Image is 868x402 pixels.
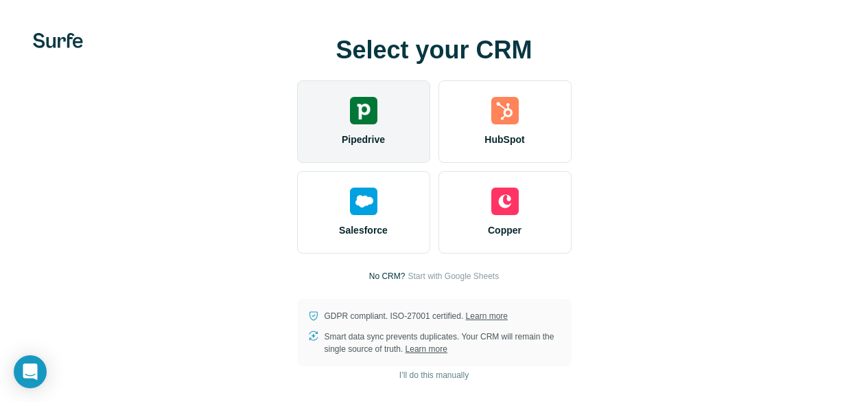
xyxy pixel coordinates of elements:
p: No CRM? [369,270,406,282]
span: Salesforce [339,223,388,237]
img: Surfe's logo [33,33,83,48]
a: Learn more [406,344,447,354]
p: GDPR compliant. ISO-27001 certified. [325,310,508,322]
h1: Select your CRM [297,36,572,64]
img: salesforce's logo [350,188,377,215]
span: Copper [488,223,521,237]
span: HubSpot [484,133,524,146]
button: I’ll do this manually [390,365,478,386]
span: Pipedrive [342,133,385,146]
div: Open Intercom Messenger [14,355,47,388]
a: Learn more [466,311,508,321]
img: pipedrive's logo [350,97,377,124]
img: hubspot's logo [491,97,519,124]
span: I’ll do this manually [399,369,469,381]
p: Smart data sync prevents duplicates. Your CRM will remain the single source of truth. [325,331,561,355]
button: Start with Google Sheets [408,270,499,282]
img: copper's logo [491,188,519,215]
